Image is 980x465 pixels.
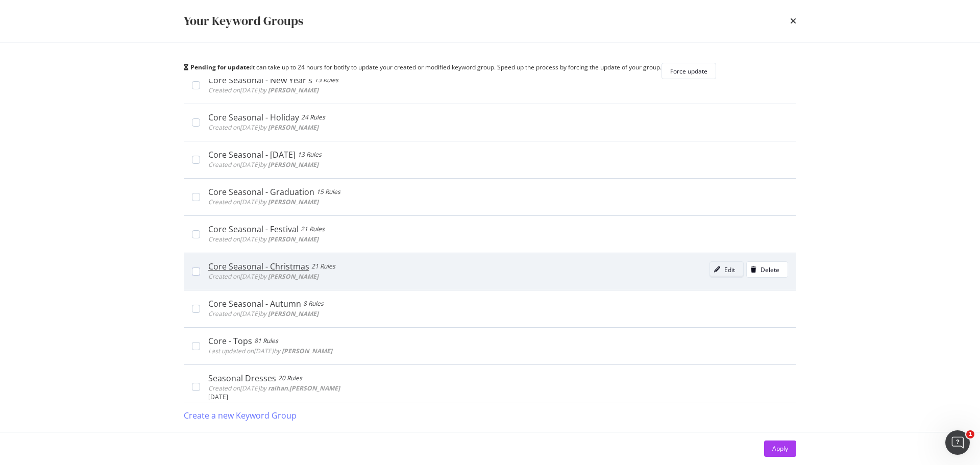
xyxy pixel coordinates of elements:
[301,224,325,234] div: 21 Rules
[208,336,252,346] div: Core - Tops
[254,336,278,346] div: 81 Rules
[268,86,318,94] b: [PERSON_NAME]
[208,299,301,309] div: Core Seasonal - Autumn
[268,160,318,169] b: [PERSON_NAME]
[208,272,318,281] span: Created on [DATE] by
[945,430,970,455] iframe: Intercom live chat
[184,403,297,428] button: Create a new Keyword Group
[208,347,332,355] span: Last updated on [DATE] by
[184,12,303,30] div: Your Keyword Groups
[190,63,251,71] b: Pending for update:
[772,444,788,453] div: Apply
[208,150,296,160] div: Core Seasonal - [DATE]
[670,67,707,76] div: Force update
[303,299,324,309] div: 8 Rules
[268,198,318,206] b: [PERSON_NAME]
[184,63,661,79] div: It can take up to 24 hours for botify to update your created or modified keyword group. Speed up ...
[208,394,788,401] div: [DATE]
[184,410,297,422] div: Create a new Keyword Group
[298,150,322,160] div: 13 Rules
[268,235,318,243] b: [PERSON_NAME]
[208,235,318,243] span: Created on [DATE] by
[790,12,796,30] div: times
[208,198,318,206] span: Created on [DATE] by
[268,123,318,132] b: [PERSON_NAME]
[208,75,312,85] div: Core Seasonal - New Year's
[268,272,318,281] b: [PERSON_NAME]
[761,265,779,274] div: Delete
[724,265,735,274] div: Edit
[208,86,318,94] span: Created on [DATE] by
[661,63,716,79] button: Force update
[764,440,796,457] button: Apply
[208,384,340,393] span: Created on [DATE] by
[208,261,309,272] div: Core Seasonal - Christmas
[208,187,314,197] div: Core Seasonal - Graduation
[278,373,302,383] div: 20 Rules
[311,261,335,272] div: 21 Rules
[966,430,974,438] span: 1
[208,112,299,123] div: Core Seasonal - Holiday
[208,224,299,234] div: Core Seasonal - Festival
[709,261,744,278] button: Edit
[208,123,318,132] span: Created on [DATE] by
[268,384,340,393] b: raihan.[PERSON_NAME]
[746,261,788,278] button: Delete
[301,112,325,123] div: 24 Rules
[268,309,318,318] b: [PERSON_NAME]
[208,309,318,318] span: Created on [DATE] by
[316,187,340,197] div: 15 Rules
[208,373,276,383] div: Seasonal Dresses
[282,347,332,355] b: [PERSON_NAME]
[314,75,338,85] div: 13 Rules
[208,160,318,169] span: Created on [DATE] by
